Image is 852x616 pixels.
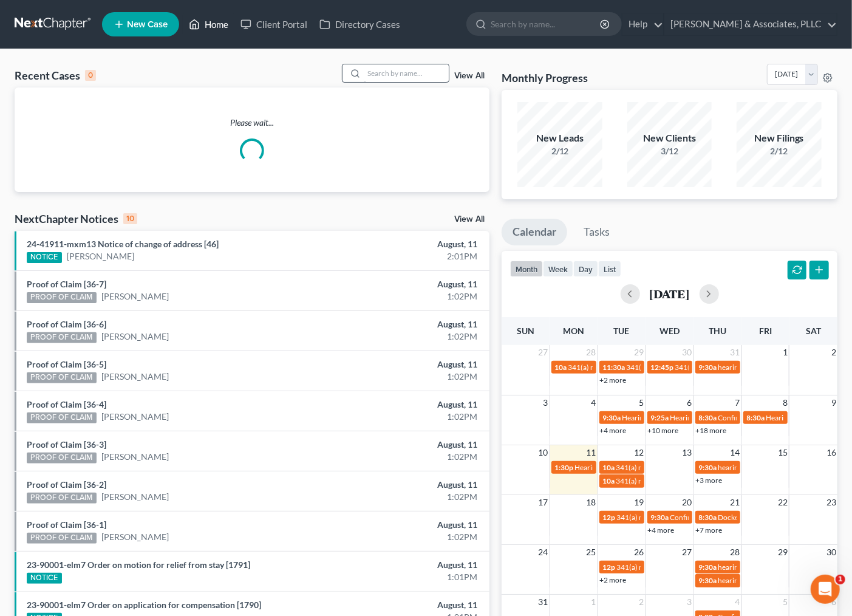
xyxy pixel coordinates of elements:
[364,64,449,82] input: Search by name...
[517,131,602,145] div: New Leads
[600,426,627,435] a: +4 more
[585,495,598,510] span: 18
[27,560,250,570] a: 23-90001-elm7 Order on motion for relief from stay [1791]
[585,445,598,460] span: 11
[517,326,534,336] span: Sun
[335,411,477,423] div: 1:02PM
[614,326,630,336] span: Tue
[27,252,62,263] div: NOTICE
[101,330,169,343] a: [PERSON_NAME]
[777,495,789,510] span: 22
[67,250,134,262] a: [PERSON_NAME]
[699,563,717,572] span: 9:30a
[555,463,574,472] span: 1:30p
[101,290,169,303] a: [PERSON_NAME]
[510,261,543,277] button: month
[101,531,169,543] a: [PERSON_NAME]
[335,290,477,303] div: 1:02PM
[123,213,137,224] div: 10
[517,145,602,157] div: 2/12
[27,439,106,450] a: Proof of Claim [36-3]
[616,476,734,485] span: 341(a) meeting for [PERSON_NAME]
[543,261,573,277] button: week
[681,495,694,510] span: 20
[622,413,659,422] span: Hearing for
[718,576,812,585] span: hearing for [PERSON_NAME]
[335,371,477,383] div: 1:02PM
[542,395,550,410] span: 3
[782,395,789,410] span: 8
[651,513,669,522] span: 9:30a
[335,451,477,463] div: 1:02PM
[27,519,106,530] a: Proof of Claim [36-1]
[718,463,812,472] span: hearing for [PERSON_NAME]
[830,345,837,360] span: 2
[627,363,686,372] span: 341(a) meeting for
[585,545,598,560] span: 25
[335,479,477,491] div: August, 11
[747,413,765,422] span: 8:30a
[234,13,313,35] a: Client Portal
[335,559,477,571] div: August, 11
[335,519,477,531] div: August, 11
[335,238,477,250] div: August, 11
[617,563,734,572] span: 341(a) meeting for [PERSON_NAME]
[335,531,477,543] div: 1:02PM
[696,525,723,535] a: +7 more
[729,445,741,460] span: 14
[633,545,646,560] span: 26
[709,326,726,336] span: Thu
[616,463,734,472] span: 341(a) meeting for [PERSON_NAME]
[491,13,602,35] input: Search by name...
[777,545,789,560] span: 29
[782,345,789,360] span: 1
[617,513,806,522] span: 341(a) meeting for [PERSON_NAME] and [PERSON_NAME]
[101,411,169,423] a: [PERSON_NAME]
[537,495,550,510] span: 17
[335,278,477,290] div: August, 11
[603,513,616,522] span: 12p
[335,250,477,262] div: 2:01PM
[651,413,669,422] span: 9:25a
[670,413,765,422] span: Hearing for [PERSON_NAME]
[27,533,97,544] div: PROOF OF CLAIM
[651,363,674,372] span: 12:45p
[27,493,97,504] div: PROOF OF CLAIM
[729,495,741,510] span: 21
[696,426,727,435] a: +18 more
[335,318,477,330] div: August, 11
[27,319,106,329] a: Proof of Claim [36-6]
[335,399,477,411] div: August, 11
[590,395,598,410] span: 4
[568,363,750,372] span: 341(a) meeting for [PERSON_NAME] & [PERSON_NAME]
[737,131,822,145] div: New Filings
[335,491,477,503] div: 1:02PM
[537,545,550,560] span: 24
[27,239,219,249] a: 24-41911-mxm13 Notice of change of address [46]
[27,332,97,343] div: PROOF OF CLAIM
[502,70,588,85] h3: Monthly Progress
[729,345,741,360] span: 31
[806,326,821,336] span: Sat
[825,545,837,560] span: 30
[603,463,615,472] span: 10a
[335,330,477,343] div: 1:02PM
[681,445,694,460] span: 13
[638,595,646,609] span: 2
[101,371,169,383] a: [PERSON_NAME]
[759,326,772,336] span: Fri
[699,576,717,585] span: 9:30a
[27,359,106,369] a: Proof of Claim [36-5]
[777,445,789,460] span: 15
[27,279,106,289] a: Proof of Claim [36-7]
[27,372,97,383] div: PROOF OF CLAIM
[537,595,550,609] span: 31
[686,395,694,410] span: 6
[811,575,840,604] iframe: Intercom live chat
[27,399,106,409] a: Proof of Claim [36-4]
[825,495,837,510] span: 23
[600,575,627,584] a: +2 more
[664,13,837,35] a: [PERSON_NAME] & Associates, PLLC
[537,345,550,360] span: 27
[648,525,675,535] a: +4 more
